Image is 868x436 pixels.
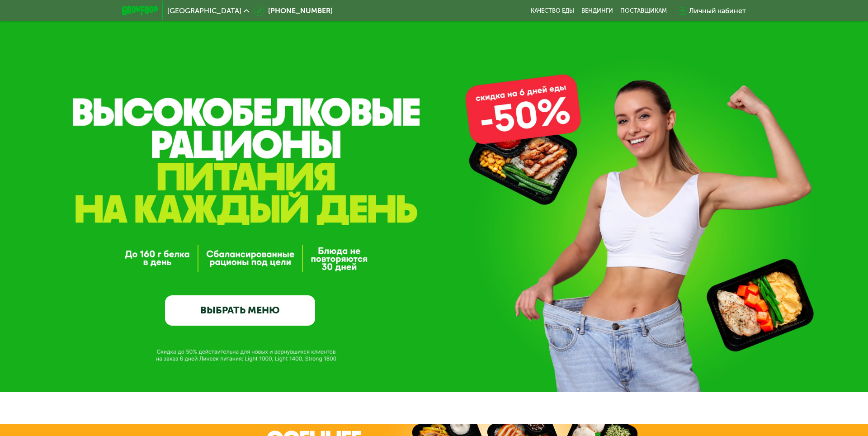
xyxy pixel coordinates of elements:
[531,7,574,14] a: Качество еды
[581,7,613,14] a: Вендинги
[620,7,667,14] div: поставщикам
[167,7,241,14] span: [GEOGRAPHIC_DATA]
[254,5,333,16] a: [PHONE_NUMBER]
[165,295,315,326] a: ВЫБРАТЬ МЕНЮ
[689,5,746,16] div: Личный кабинет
